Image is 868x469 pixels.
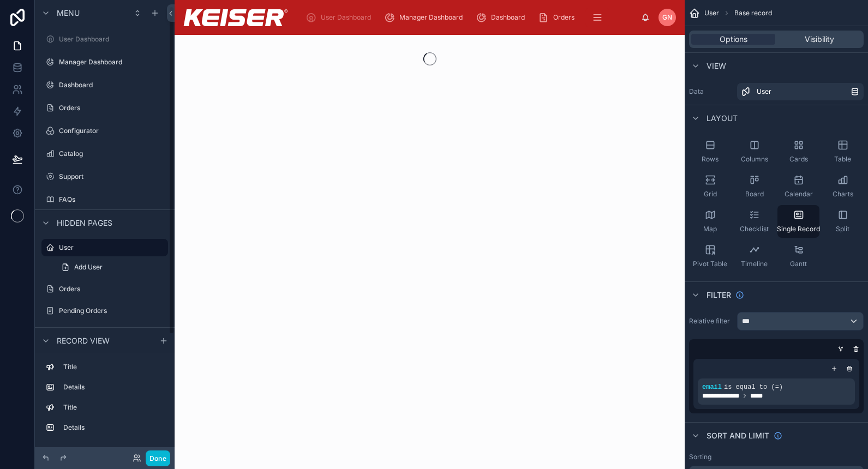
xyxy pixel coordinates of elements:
label: Title [63,403,164,412]
label: Pending Orders [59,306,166,315]
a: User [737,83,864,100]
span: Gantt [790,260,807,268]
label: Manager Dashboard [59,58,166,67]
span: Calendar [785,190,813,199]
div: scrollable content [35,353,175,447]
span: Sort And Limit [707,430,769,441]
a: Orders [41,99,168,117]
label: Dashboard [59,81,166,89]
button: Table [822,135,864,168]
button: Calendar [777,170,819,203]
span: Orders [553,13,574,22]
button: Timeline [733,240,775,273]
label: Catalog [59,149,166,158]
span: User [757,87,771,96]
button: Split [822,205,864,238]
button: Single Record [777,205,819,238]
span: Filter [707,290,731,300]
span: Manager Dashboard [399,13,463,22]
span: Layout [707,113,738,124]
span: Menu [57,8,80,19]
span: Dashboard [491,13,525,22]
span: Options [720,34,747,45]
span: Split [836,225,849,233]
button: Board [733,170,775,203]
label: Orders [59,285,166,293]
label: User Dashboard [59,35,166,44]
label: Data [689,87,733,96]
span: Record view [57,335,110,346]
span: email [702,383,722,391]
label: FAQs [59,195,166,204]
a: Support [41,168,168,185]
button: Checklist [733,205,775,238]
span: User Dashboard [321,13,371,22]
span: Pivot Table [693,260,727,268]
span: Timeline [741,260,768,268]
a: Dashboard [41,76,168,94]
span: Map [703,225,717,233]
button: Rows [689,135,731,168]
span: Hidden pages [57,218,112,229]
a: Orders [41,280,168,298]
label: Configurator [59,127,166,135]
label: Details [63,423,164,432]
span: Single Record [777,225,820,233]
label: Orders [59,104,166,112]
a: User Dashboard [41,31,168,48]
label: Details [63,383,164,392]
span: Grid [704,190,717,199]
button: Gantt [777,240,819,273]
button: Done [146,450,170,466]
a: Manager Dashboard [41,53,168,71]
span: Cards [789,155,808,164]
span: Base record [734,9,772,17]
a: Dashboard [472,8,532,27]
a: Catalog [41,145,168,163]
button: Charts [822,170,864,203]
a: User Dashboard [302,8,379,27]
a: Orders [535,8,582,27]
a: Manager Dashboard [381,8,470,27]
span: Add User [74,263,103,272]
a: Approved Orders [41,324,168,341]
button: Pivot Table [689,240,731,273]
button: Grid [689,170,731,203]
span: Visibility [805,34,834,45]
span: GN [662,13,672,22]
div: scrollable content [297,5,641,29]
span: Table [834,155,851,164]
button: Cards [777,135,819,168]
span: View [707,61,726,71]
label: Title [63,363,164,371]
a: Configurator [41,122,168,140]
a: Pending Orders [41,302,168,320]
button: Columns [733,135,775,168]
img: App logo [183,9,288,26]
label: Relative filter [689,317,733,326]
a: FAQs [41,191,168,208]
button: Map [689,205,731,238]
span: User [704,9,719,17]
label: Support [59,172,166,181]
span: Checklist [740,225,769,233]
span: Columns [741,155,768,164]
a: User [41,239,168,256]
span: is equal to (=) [724,383,783,391]
a: Add User [55,258,168,276]
span: Charts [833,190,853,199]
label: User [59,243,161,252]
span: Board [745,190,764,199]
span: Rows [702,155,719,164]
